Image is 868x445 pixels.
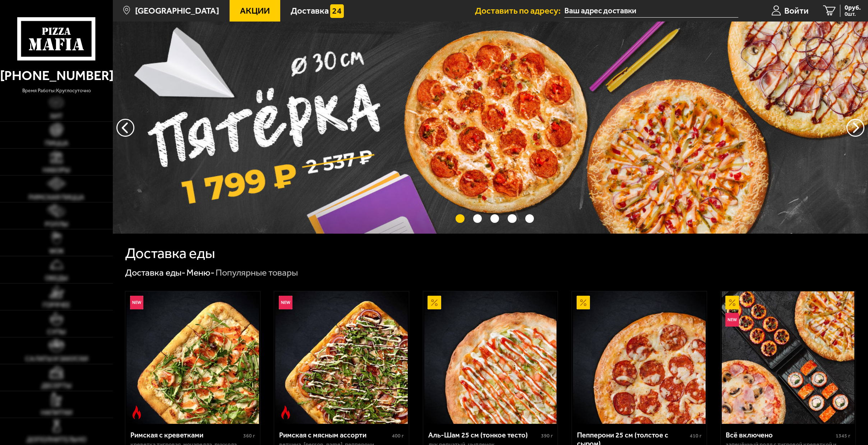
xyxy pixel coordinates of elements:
span: Доставка [291,6,329,15]
button: точки переключения [456,214,464,223]
button: точки переключения [525,214,534,223]
span: Обеды [45,275,68,282]
span: Дополнительно [27,436,86,443]
span: 410 г [690,433,702,439]
span: 0 шт. [845,11,861,17]
span: Роллы [45,221,68,228]
a: АкционныйАль-Шам 25 см (тонкое тесто) [423,291,558,424]
span: Напитки [41,409,72,416]
div: Римская с мясным ассорти [279,431,390,439]
span: Салаты и закуски [25,356,88,362]
a: НовинкаОстрое блюдоРимская с мясным ассорти [274,291,409,424]
span: Войти [784,6,809,15]
span: Акции [240,6,270,15]
span: Римская пицца [29,194,84,201]
button: следующий [116,119,134,137]
img: Акционный [577,296,590,309]
a: Доставка еды- [125,267,185,278]
span: Супы [47,329,66,336]
div: Всё включено [726,431,834,439]
img: 15daf4d41897b9f0e9f617042186c801.svg [330,4,344,18]
button: точки переключения [508,214,516,223]
h1: Доставка еды [125,246,215,260]
span: 400 г [392,433,404,439]
span: Наборы [43,167,70,174]
img: Акционный [725,296,739,309]
span: 390 г [541,433,553,439]
span: 1345 г [836,433,850,439]
span: Пицца [45,140,68,147]
div: Аль-Шам 25 см (тонкое тесто) [428,431,539,439]
a: НовинкаОстрое блюдоРимская с креветками [125,291,260,424]
a: АкционныйПепперони 25 см (толстое с сыром) [572,291,707,424]
img: Аль-Шам 25 см (тонкое тесто) [424,291,557,424]
div: Популярные товары [216,267,298,279]
input: Ваш адрес доставки [564,4,738,18]
span: WOK [49,248,64,255]
img: Острое блюдо [279,406,292,419]
img: Римская с мясным ассорти [275,291,408,424]
div: Римская с креветками [130,431,241,439]
span: [GEOGRAPHIC_DATA] [135,6,219,15]
img: Острое блюдо [130,406,144,419]
a: Меню- [186,267,214,278]
span: Горячее [43,302,70,309]
span: 360 г [243,433,255,439]
img: Новинка [279,296,292,309]
button: точки переключения [490,214,499,223]
a: АкционныйНовинкаВсё включено [721,291,855,424]
img: Пепперони 25 см (толстое с сыром) [573,291,706,424]
button: точки переключения [473,214,482,223]
span: Доставить по адресу: [475,6,564,15]
img: Акционный [428,296,441,309]
span: Хит [50,113,63,120]
button: предыдущий [846,119,864,137]
img: Новинка [725,313,739,327]
img: Новинка [130,296,144,309]
img: Римская с креветками [126,291,259,424]
img: Всё включено [722,291,854,424]
span: 0 руб. [845,5,861,11]
span: Десерты [41,383,71,389]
